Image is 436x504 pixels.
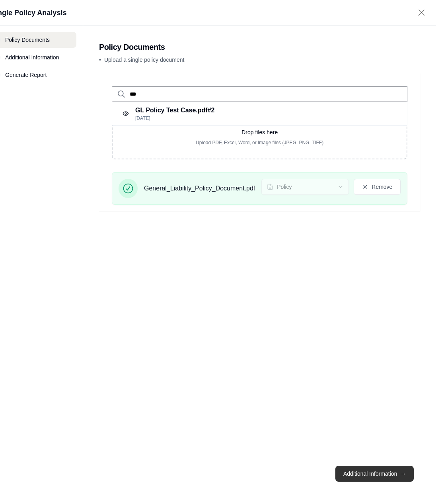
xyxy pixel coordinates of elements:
[144,184,255,193] span: General_Liability_Policy_Document.pdf
[135,115,214,122] p: [DATE]
[400,470,406,478] span: →
[125,139,394,146] p: Upload PDF, Excel, Word, or Image files (JPEG, PNG, TIFF)
[5,36,50,44] span: Policy Documents
[135,106,214,115] p: GL Policy Test Case.pdf #2
[125,128,394,136] p: Drop files here
[5,71,47,79] span: Generate Report
[99,41,420,53] h2: Policy Documents
[104,57,185,63] span: Upload a single policy document
[335,466,414,482] button: Additional Information→
[99,57,101,63] span: •
[5,53,59,61] span: Additional Information
[354,179,401,195] button: Remove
